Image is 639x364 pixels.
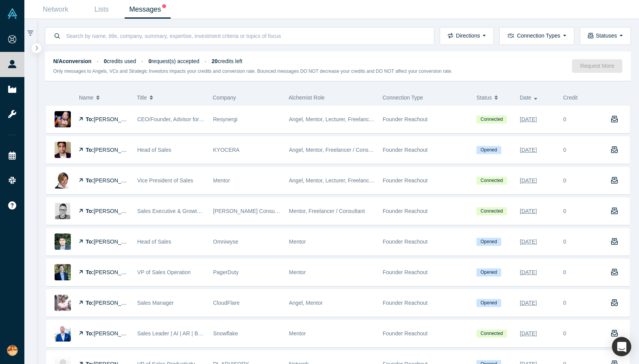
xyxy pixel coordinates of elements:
[289,177,473,184] span: Angel, Mentor, Lecturer, Freelancer / Consultant, Channel Partner, Customer
[148,58,199,64] span: request(s) accepted
[520,296,537,310] div: [DATE]
[55,203,71,219] img: Patrick Westgate's Profile Image
[86,300,94,306] strong: To:
[289,300,323,306] span: Angel, Mentor
[563,94,577,101] span: Credit
[55,234,71,250] img: Arun Balakrishnan's Profile Image
[520,113,537,126] div: [DATE]
[563,299,566,307] div: 0
[213,239,238,245] span: Omniwyse
[94,239,138,245] span: [PERSON_NAME]
[520,89,531,106] span: Date
[563,268,566,276] div: 0
[94,269,138,275] span: [PERSON_NAME]
[520,143,537,157] div: [DATE]
[213,330,238,337] span: Snowflake
[7,8,18,19] img: Alchemist Vault Logo
[383,300,428,306] span: Founder Reachout
[563,207,566,215] div: 0
[94,208,138,214] span: [PERSON_NAME]
[383,239,428,245] span: Founder Reachout
[55,111,71,127] img: Kenny Davis's Profile Image
[148,58,151,64] strong: 0
[137,269,191,275] span: VP of Sales Operation
[55,295,71,311] img: Vikas Chopra's Profile Image
[7,345,18,356] img: Sumina Koiso's Account
[476,177,507,185] span: Connected
[137,208,218,214] span: Sales Executive & Growth Leader
[563,115,566,124] div: 0
[476,268,501,276] span: Opened
[520,89,555,106] button: Date
[137,300,174,306] span: Sales Manager
[104,58,107,64] strong: 0
[476,299,501,307] span: Opened
[476,207,507,215] span: Connected
[53,58,92,64] strong: N/A conversion
[520,327,537,340] div: [DATE]
[383,208,428,214] span: Founder Reachout
[563,177,566,185] div: 0
[563,146,566,154] div: 0
[137,147,171,153] span: Head of Sales
[55,172,71,189] img: Bobbi Kimberly Frioli's Profile Image
[53,69,453,74] small: Only messages to Angels, VCs and Strategic Investors impacts your credits and conversion rate. Bo...
[289,239,306,245] span: Mentor
[86,330,94,337] strong: To:
[94,177,138,184] span: [PERSON_NAME]
[383,147,428,153] span: Founder Reachout
[86,177,94,184] strong: To:
[476,89,492,106] span: Status
[383,330,428,337] span: Founder Reachout
[213,300,240,306] span: CloudFlare
[79,89,93,106] span: Name
[520,266,537,279] div: [DATE]
[205,58,206,64] span: ·
[520,174,537,187] div: [DATE]
[55,325,71,342] img: David Stewart's Profile Image
[580,27,631,45] button: Statuses
[55,264,71,280] img: Joshua Thacker's Profile Image
[86,147,94,153] strong: To:
[289,330,306,337] span: Mentor
[289,116,404,122] span: Angel, Mentor, Lecturer, Freelancer / Consultant
[499,27,574,45] button: Connection Types
[383,269,428,275] span: Founder Reachout
[476,330,507,338] span: Connected
[476,238,501,246] span: Opened
[137,177,194,184] span: Vice President of Sales
[104,58,136,64] span: credits used
[79,0,125,19] a: Lists
[440,27,494,45] button: Directions
[86,269,94,275] strong: To:
[97,58,98,64] span: ·
[383,177,428,184] span: Founder Reachout
[86,116,94,122] strong: To:
[563,238,566,246] div: 0
[520,204,537,218] div: [DATE]
[289,94,325,101] span: Alchemist Role
[213,147,240,153] span: KYOCERA
[86,208,94,214] strong: To:
[55,142,71,158] img: Vik Sreedhar's Profile Image
[213,116,238,122] span: Resynergi
[212,58,242,64] span: credits left
[94,147,138,153] span: [PERSON_NAME]
[382,94,423,101] span: Connection Type
[213,94,236,101] span: Company
[94,330,138,337] span: [PERSON_NAME]
[86,239,94,245] strong: To:
[520,235,537,249] div: [DATE]
[213,269,239,275] span: PagerDuty
[289,208,365,214] span: Mentor, Freelancer / Consultant
[137,330,236,337] span: Sales Leader | AI | AR | BJJ | Maui/Tahoe
[125,0,171,19] a: Messages
[213,177,230,184] span: Mentor
[213,208,285,214] span: [PERSON_NAME] Consulting
[94,116,138,122] span: [PERSON_NAME]
[137,116,373,122] span: CEO/Founder, Advisor for Marketing, Sales, Strategic Roadmap, & Fundraising (esp Climate Tech)
[65,27,426,45] input: Search by name, title, company, summary, expertise, investment criteria or topics of focus
[142,58,143,64] span: ·
[212,58,218,64] strong: 20
[94,300,138,306] span: [PERSON_NAME]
